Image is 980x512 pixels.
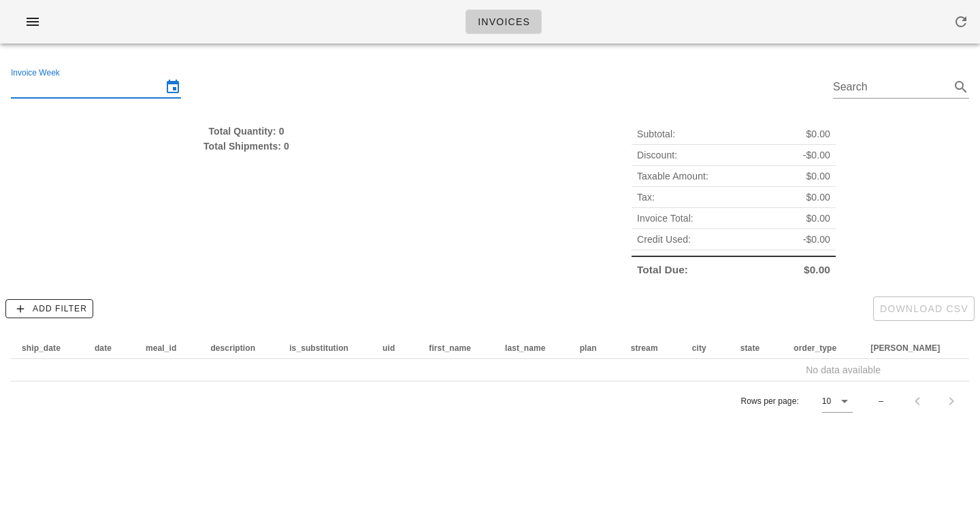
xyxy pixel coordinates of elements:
th: description: Not sorted. Activate to sort ascending. [199,337,278,359]
span: -$0.00 [803,232,830,247]
div: 10Rows per page: [822,390,853,412]
th: is_substitution: Not sorted. Activate to sort ascending. [278,337,372,359]
th: plan: Not sorted. Activate to sort ascending. [569,337,620,359]
button: Add Filter [5,299,93,318]
span: [PERSON_NAME] [870,343,940,353]
span: state [740,343,760,353]
span: Subtotal: [637,126,675,141]
label: Invoice Week [11,68,60,78]
div: 10 [822,395,831,407]
span: description [210,343,255,353]
th: order_type: Not sorted. Activate to sort ascending. [783,337,860,359]
th: city: Not sorted. Activate to sort ascending. [681,337,730,359]
span: Add Filter [12,303,87,315]
span: date [95,343,112,353]
span: ship_date [22,343,61,353]
span: $0.00 [806,211,830,226]
span: Credit Used: [637,232,691,247]
th: meal_id: Not sorted. Activate to sort ascending. [135,337,199,359]
th: state: Not sorted. Activate to sort ascending. [730,337,783,359]
span: Discount: [637,148,677,163]
th: uid: Not sorted. Activate to sort ascending. [372,337,418,359]
span: -$0.00 [803,148,830,163]
th: stream: Not sorted. Activate to sort ascending. [620,337,681,359]
div: Total Quantity: 0 [11,124,482,139]
span: Tax: [637,190,655,205]
th: date: Not sorted. Activate to sort ascending. [84,337,135,359]
span: Total Due: [637,262,688,277]
span: Invoices [477,16,530,27]
th: first_name: Not sorted. Activate to sort ascending. [418,337,494,359]
span: city [692,343,706,353]
a: Invoices [465,10,542,34]
span: $0.00 [806,169,830,184]
th: tod: Not sorted. Activate to sort ascending. [860,337,963,359]
span: meal_id [146,343,176,353]
th: last_name: Not sorted. Activate to sort ascending. [494,337,569,359]
span: $0.00 [806,126,830,141]
span: is_substitution [289,343,348,353]
span: stream [631,343,658,353]
span: $0.00 [804,262,830,277]
span: $0.00 [806,190,830,205]
span: uid [382,343,395,353]
div: – [879,395,883,407]
span: order_type [794,343,836,353]
th: ship_date: Not sorted. Activate to sort ascending. [11,337,84,359]
span: plan [580,343,597,353]
span: first_name [429,343,471,353]
span: Taxable Amount: [637,169,708,184]
span: Invoice Total: [637,211,693,226]
div: Total Shipments: 0 [11,139,482,154]
div: Rows per page: [740,381,853,421]
span: last_name [505,343,546,353]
